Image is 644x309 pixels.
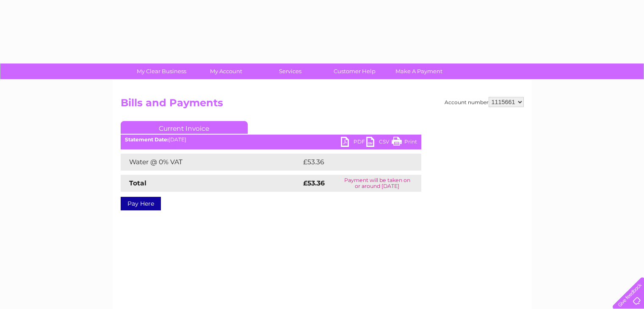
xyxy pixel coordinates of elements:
a: Print [392,137,417,149]
td: Water @ 0% VAT [121,154,301,171]
h2: Bills and Payments [121,97,524,113]
td: Payment will be taken on or around [DATE] [333,175,421,192]
div: Account number [445,97,524,107]
a: My Clear Business [127,63,196,79]
a: Current Invoice [121,121,248,134]
a: Pay Here [121,197,161,210]
a: Services [255,63,325,79]
div: [DATE] [121,137,421,143]
a: Make A Payment [384,63,454,79]
a: My Account [191,63,261,79]
strong: Total [129,179,146,187]
b: Statement Date: [125,136,169,143]
td: £53.36 [301,154,404,171]
a: PDF [341,137,366,149]
a: Customer Help [320,63,390,79]
a: CSV [366,137,392,149]
strong: £53.36 [303,179,325,187]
